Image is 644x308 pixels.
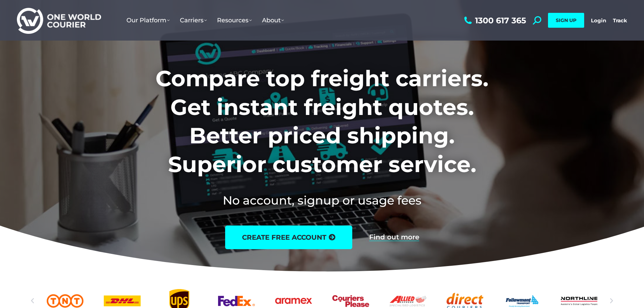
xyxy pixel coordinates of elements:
span: Our Platform [126,17,170,24]
a: Resources [212,10,257,31]
a: Login [591,17,606,24]
a: 1300 617 365 [462,16,526,25]
a: Track [613,17,627,24]
a: create free account [225,226,352,249]
img: One World Courier [17,7,101,34]
a: Find out more [369,234,419,241]
span: Resources [217,17,252,24]
h2: No account, signup or usage fees [111,192,533,209]
a: About [257,10,289,31]
a: Our Platform [121,10,175,31]
a: SIGN UP [548,13,584,28]
span: Carriers [180,17,207,24]
span: SIGN UP [556,17,576,23]
a: Carriers [175,10,212,31]
span: About [262,17,284,24]
h1: Compare top freight carriers. Get instant freight quotes. Better priced shipping. Superior custom... [111,64,533,179]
